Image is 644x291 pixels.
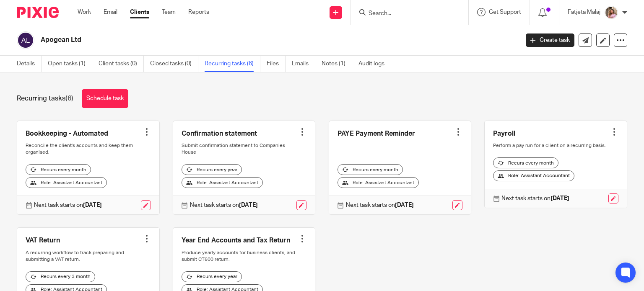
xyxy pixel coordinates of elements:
[338,164,403,175] div: Recurs every month
[292,56,315,72] a: Emails
[17,7,59,18] img: Pixie
[338,177,419,188] div: Role: Assistant Accountant
[182,164,242,175] div: Recurs every year
[82,89,128,108] a: Schedule task
[78,8,91,16] a: Work
[239,202,258,208] strong: [DATE]
[17,56,42,72] a: Details
[65,95,73,102] span: (6)
[26,177,107,188] div: Role: Assistant Accountant
[489,9,521,15] span: Get Support
[358,56,391,72] a: Audit logs
[182,271,242,282] div: Recurs every year
[322,56,352,72] a: Notes (1)
[551,196,569,201] strong: [DATE]
[48,56,92,72] a: Open tasks (1)
[190,201,258,209] p: Next task starts on
[99,56,144,72] a: Client tasks (0)
[34,201,102,209] p: Next task starts on
[493,170,574,181] div: Role: Assistant Accountant
[493,157,558,168] div: Recurs every month
[267,56,286,72] a: Files
[605,6,618,19] img: MicrosoftTeams-image%20(5).png
[26,271,95,282] div: Recurs every 3 month
[182,177,263,188] div: Role: Assistant Accountant
[162,8,176,16] a: Team
[501,194,569,203] p: Next task starts on
[130,8,149,16] a: Clients
[41,36,419,44] h2: Apogean Ltd
[26,164,91,175] div: Recurs every month
[17,94,73,103] h1: Recurring tasks
[346,201,414,209] p: Next task starts on
[368,10,443,18] input: Search
[83,202,102,208] strong: [DATE]
[150,56,198,72] a: Closed tasks (0)
[205,56,260,72] a: Recurring tasks (6)
[568,8,600,16] p: Fatjeta Malaj
[526,33,574,47] a: Create task
[17,31,34,49] img: svg%3E
[104,8,117,16] a: Email
[395,202,414,208] strong: [DATE]
[188,8,209,16] a: Reports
